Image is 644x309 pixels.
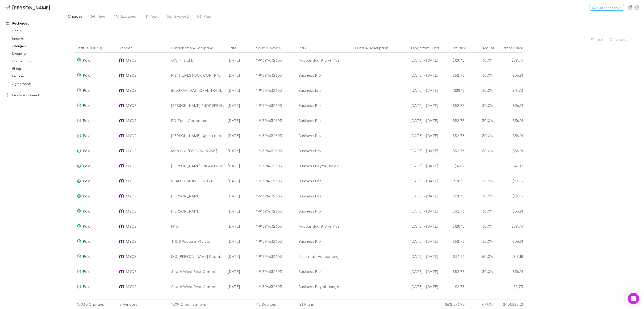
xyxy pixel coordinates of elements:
[467,143,495,158] div: 30.0%
[83,133,91,138] span: Paid
[119,88,124,93] img: MYOB's Logo
[438,98,467,113] div: $52.73
[126,173,137,188] span: MYOB
[8,35,67,42] a: Imports
[12,5,50,10] h3: [PERSON_NAME]
[126,219,137,234] span: MYOB
[299,234,351,249] div: Business Pro
[226,204,254,219] div: [DATE]
[171,234,224,249] div: T & S Pastoral Pty Ltd
[495,249,523,264] div: $18.18
[467,98,495,113] div: 30.0%
[438,143,467,158] div: $52.73
[467,113,495,128] div: 30.0%
[226,249,254,264] div: [DATE]
[171,188,224,204] div: [PERSON_NAME]
[126,249,137,264] span: MYOB
[126,83,137,98] span: MYOB
[8,27,67,35] a: Setup
[256,279,295,294] div: 1-91394632603
[8,50,67,57] a: Mapping
[174,14,189,20] span: Invoiced
[432,43,439,53] button: End
[171,143,224,158] div: Mr N C & [PERSON_NAME]
[495,204,523,219] div: $36.91
[83,254,91,259] span: Paid
[226,113,254,128] div: [DATE]
[8,80,67,88] a: Agreements
[299,43,312,53] button: Plan
[171,68,224,83] div: R & T LIVESTOCK CONTRACTING PTY LTD
[126,264,137,279] span: MYOB
[119,284,124,289] img: MYOB's Logo
[226,173,254,188] div: [DATE]
[83,194,91,198] span: Paid
[119,58,124,63] img: MYOB's Logo
[2,2,53,13] a: [PERSON_NAME]
[299,173,351,188] div: Business Lite
[256,219,295,234] div: 1-91394632603
[398,173,438,188] div: [DATE] - [DATE]
[607,37,629,43] button: Search
[171,83,224,98] div: BELGRAVE PASTORAL TRADING TRUST
[8,42,67,50] a: Charges
[171,279,224,294] div: South West Pest Control
[119,209,124,213] img: MYOB's Logo
[5,5,10,10] img: Sinclair Wilson's Logo
[256,53,295,68] div: 1-91394632603
[256,83,295,98] div: 1-91394632603
[119,118,124,123] img: MYOB's Logo
[628,293,639,304] div: Open Intercom Messenger
[83,73,91,77] span: Paid
[126,158,137,173] span: MYOB
[299,188,351,204] div: Business Lite
[226,188,254,204] div: [DATE]
[398,219,438,234] div: [DATE] - [DATE]
[256,158,295,173] div: 1-91394632603
[467,264,495,279] div: 30.0%
[467,219,495,234] div: 30.0%
[398,234,438,249] div: [DATE] - [DATE]
[119,148,124,153] img: MYOB's Logo
[119,254,124,259] img: MYOB's Logo
[495,158,523,173] div: $4.09
[502,43,529,53] button: Partner Price
[467,158,495,173] div: -
[119,133,124,138] img: MYOB's Logo
[299,219,351,234] div: AccountRight Live Plus
[299,83,351,98] div: Business Lite
[438,279,467,294] div: $2.73
[467,128,495,143] div: 30.0%
[589,37,606,43] button: Filter
[467,83,495,98] div: 30.0%
[256,68,295,83] div: 1-91394632603
[297,300,353,309] div: 43 Plans
[398,279,438,294] div: [DATE] - [DATE]
[126,188,137,204] span: MYOB
[398,83,438,98] div: [DATE] - [DATE]
[126,143,137,158] span: MYOB
[438,264,467,279] div: $52.73
[8,72,67,80] a: Invoices
[171,264,224,279] div: South West Pest Control
[495,173,523,188] div: $19.73
[299,143,351,158] div: Business Pro
[438,158,467,173] div: $4.09
[119,43,137,53] button: Vendor
[495,128,523,143] div: $36.91
[226,264,254,279] div: [DATE]
[75,300,117,309] div: 10030 Charges
[438,188,467,204] div: $28.18
[467,53,495,68] div: 30.0%
[226,219,254,234] div: [DATE]
[355,43,394,53] button: Details/Description
[83,163,91,168] span: Paid
[495,264,523,279] div: $36.91
[299,98,351,113] div: Business Pro
[438,219,467,234] div: $128.18
[467,188,495,204] div: 30.0%
[398,249,438,264] div: [DATE] - [DATE]
[256,173,295,188] div: 1-91394632603
[495,300,523,309] div: $431,525.21
[83,118,91,123] span: Paid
